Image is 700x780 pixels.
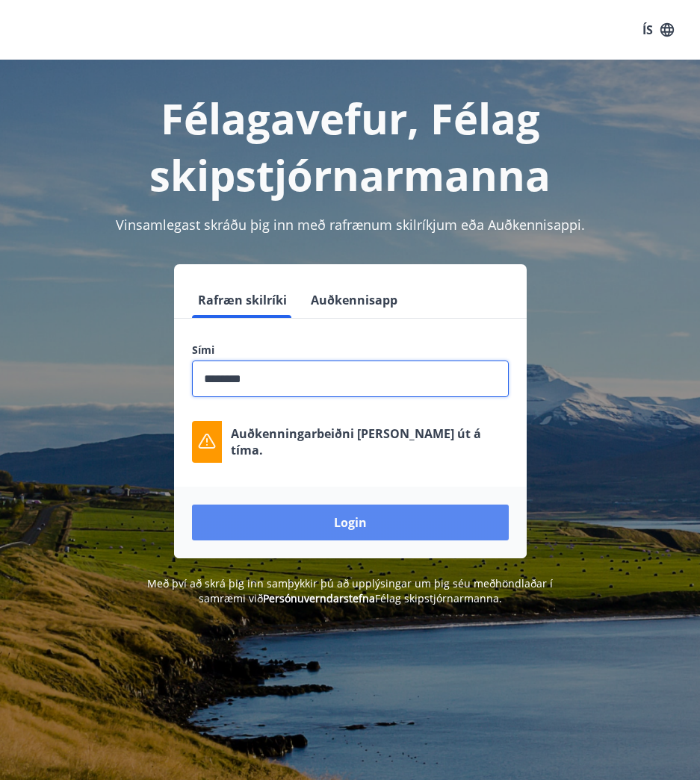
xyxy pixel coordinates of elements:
[634,16,682,43] button: ÍS
[192,505,509,540] button: Login
[18,90,682,203] h1: Félagavefur, Félag skipstjórnarmanna
[116,216,585,234] span: Vinsamlegast skráðu þig inn með rafrænum skilríkjum eða Auðkennisappi.
[231,425,509,458] p: Auðkenningarbeiðni [PERSON_NAME] út á tíma.
[192,282,293,318] button: Rafræn skilríki
[192,343,509,358] label: Sími
[263,591,375,605] a: Persónuverndarstefna
[305,282,403,318] button: Auðkennisapp
[147,576,553,605] span: Með því að skrá þig inn samþykkir þú að upplýsingar um þig séu meðhöndlaðar í samræmi við Félag s...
